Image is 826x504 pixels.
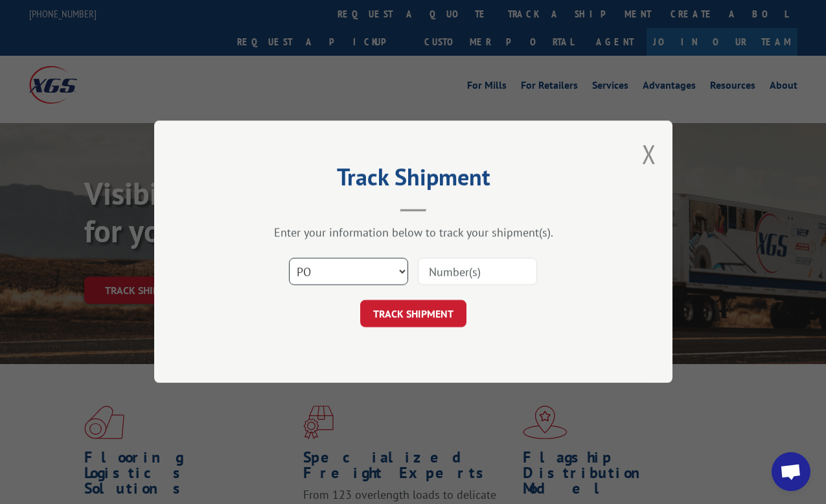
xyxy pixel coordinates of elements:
div: Enter your information below to track your shipment(s). [219,225,608,240]
h2: Track Shipment [219,168,608,192]
input: Number(s) [418,258,537,286]
a: Open chat [772,452,810,491]
button: TRACK SHIPMENT [360,301,466,328]
button: Close modal [642,137,656,171]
